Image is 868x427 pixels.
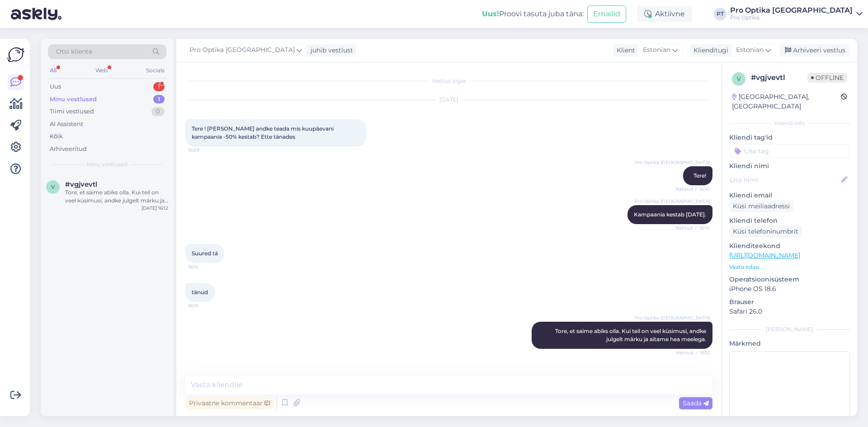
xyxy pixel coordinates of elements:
[87,160,127,169] span: Minu vestlused
[637,6,692,22] div: Aktiivne
[7,46,24,63] img: Askly Logo
[693,172,706,179] span: Tere!
[683,399,709,407] span: Saada
[482,9,584,19] div: Proovi tasuta juba täna:
[729,263,850,271] p: Vaata edasi ...
[192,250,218,257] span: Suured tá
[730,175,840,185] input: Lisa nimi
[153,82,165,91] div: 1
[807,73,847,83] span: Offline
[737,75,741,82] span: v
[185,397,274,409] div: Privaatne kommentaar
[729,119,850,127] div: Kliendi info
[50,95,97,104] div: Minu vestlused
[729,216,850,225] p: Kliendi telefon
[587,5,626,23] button: Emailid
[751,72,807,83] div: # vgjvevtl
[185,77,712,85] div: Vestlus algas
[50,145,87,154] div: Arhiveeritud
[729,225,802,238] div: Küsi telefoninumbrit
[635,314,710,321] span: Pro Optika [GEOGRAPHIC_DATA]
[50,132,63,141] div: Kõik
[779,44,849,56] div: Arhiveeri vestlus
[643,45,670,55] span: Estonian
[635,159,710,166] span: Pro Optika [GEOGRAPHIC_DATA]
[188,147,222,154] span: 16:09
[50,107,94,116] div: Tiimi vestlused
[729,241,850,251] p: Klienditeekond
[65,180,97,188] span: #vgjvevtl
[729,275,850,284] p: Operatsioonisüsteem
[48,65,58,76] div: All
[729,325,850,333] div: [PERSON_NAME]
[732,92,841,111] div: [GEOGRAPHIC_DATA], [GEOGRAPHIC_DATA]
[736,45,764,55] span: Estonian
[729,191,850,200] p: Kliendi email
[675,186,710,192] span: Nähtud ✓ 16:10
[690,46,728,55] div: Klienditugi
[185,96,712,104] div: [DATE]
[729,161,850,171] p: Kliendi nimi
[729,200,793,212] div: Küsi meiliaadressi
[144,65,166,76] div: Socials
[729,284,850,294] p: iPhone OS 18.6
[555,328,708,343] span: Tore, et saime abiks olla. Kui teil on veel küsimusi, andke julgelt märku ja aitame hea meelega.
[676,349,710,356] span: Nähtud ✓ 16:12
[188,263,222,270] span: 16:10
[153,95,165,104] div: 1
[142,205,168,211] div: [DATE] 16:12
[151,107,165,116] div: 0
[65,188,168,205] div: Tore, et saime abiks olla. Kui teil on veel küsimusi, andke julgelt märku ja aitame hea meelega.
[188,302,222,309] span: 16:10
[56,47,92,56] span: Otsi kliente
[634,211,706,218] span: Kampaania kestab [DATE].
[613,46,635,55] div: Klient
[482,9,499,18] b: Uus!
[730,7,853,14] div: Pro Optika [GEOGRAPHIC_DATA]
[730,7,863,21] a: Pro Optika [GEOGRAPHIC_DATA]Pro Optika
[714,8,726,20] div: PT
[729,297,850,307] p: Brauser
[635,198,710,205] span: Pro Optika [GEOGRAPHIC_DATA]
[675,225,710,231] span: Nähtud ✓ 16:10
[192,289,208,296] span: tänud
[307,46,353,55] div: juhib vestlust
[50,82,61,91] div: Uus
[94,65,109,76] div: Web
[189,45,295,55] span: Pro Optika [GEOGRAPHIC_DATA]
[729,307,850,316] p: Safari 26.0
[730,14,853,21] div: Pro Optika
[729,251,800,259] a: [URL][DOMAIN_NAME]
[51,183,55,190] span: v
[729,133,850,142] p: Kliendi tag'id
[192,125,335,140] span: Tere ! [PERSON_NAME] andke teada mis kuupäevani kampaania -50% kestab? Ette tänades
[729,339,850,348] p: Märkmed
[50,120,83,129] div: AI Assistent
[729,144,850,158] input: Lisa tag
